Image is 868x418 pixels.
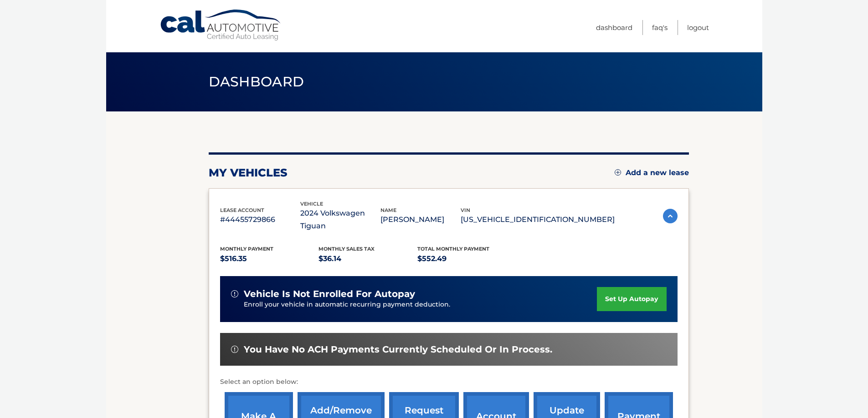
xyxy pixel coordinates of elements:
[220,213,300,226] p: #44455729866
[417,252,516,265] p: $552.49
[461,207,470,213] span: vin
[300,201,323,207] span: vehicle
[596,20,632,35] a: Dashboard
[300,207,380,232] p: 2024 Volkswagen Tiguan
[244,288,415,300] span: vehicle is not enrolled for autopay
[687,20,709,35] a: Logout
[615,168,689,177] a: Add a new lease
[652,20,668,35] a: FAQ's
[220,377,678,388] p: Select an option below:
[615,169,621,176] img: add.svg
[220,207,264,213] span: lease account
[231,290,238,297] img: alert-white.svg
[461,213,615,226] p: [US_VEHICLE_IDENTIFICATION_NUMBER]
[244,344,552,355] span: You have no ACH payments currently scheduled or in process.
[380,207,396,213] span: name
[231,346,238,353] img: alert-white.svg
[159,9,282,41] a: Cal Automotive
[220,252,319,265] p: $516.35
[597,287,666,311] a: set up autopay
[318,246,375,252] span: Monthly sales Tax
[417,246,489,252] span: Total Monthly Payment
[209,73,304,90] span: Dashboard
[244,300,597,310] p: Enroll your vehicle in automatic recurring payment deduction.
[220,246,273,252] span: Monthly Payment
[209,166,288,180] h2: my vehicles
[663,209,678,223] img: accordion-active.svg
[380,213,461,226] p: [PERSON_NAME]
[318,252,417,265] p: $36.14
